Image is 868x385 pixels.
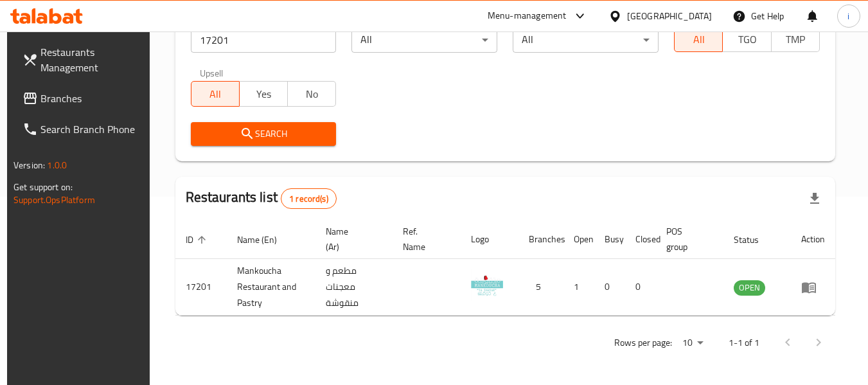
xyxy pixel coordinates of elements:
[175,259,227,316] td: 17201
[734,232,775,247] span: Status
[12,83,152,114] a: Branches
[175,220,835,316] table: enhanced table
[197,85,235,103] span: All
[461,220,518,259] th: Logo
[13,192,95,208] a: Support.OpsPlatform
[47,157,67,174] span: 1.0.0
[40,44,142,75] span: Restaurants Management
[677,334,708,353] div: Rows per page:
[722,26,771,52] button: TGO
[315,259,393,316] td: مطعم و معجنات منقوشة
[666,224,708,255] span: POS group
[728,30,766,49] span: TGO
[239,81,288,107] button: Yes
[729,335,759,351] p: 1-1 of 1
[847,9,849,23] span: i
[674,26,723,52] button: All
[771,26,820,52] button: TMP
[40,91,142,106] span: Branches
[281,188,337,209] div: Total records count
[40,121,142,137] span: Search Branch Phone
[513,27,659,53] div: All
[186,232,210,247] span: ID
[734,280,765,296] div: OPEN
[237,232,294,247] span: Name (En)
[518,220,563,259] th: Branches
[799,183,830,214] div: Export file
[281,193,336,205] span: 1 record(s)
[625,220,656,259] th: Closed
[191,122,337,146] button: Search
[287,81,336,107] button: No
[227,259,315,316] td: Mankoucha Restaurant and Pastry
[518,259,563,316] td: 5
[13,157,45,174] span: Version:
[326,224,377,255] span: Name (Ar)
[734,280,765,295] span: OPEN
[680,30,718,49] span: All
[791,220,835,259] th: Action
[191,81,240,107] button: All
[351,27,497,53] div: All
[594,220,625,259] th: Busy
[191,27,337,53] input: Search for restaurant name or ID..
[12,114,152,145] a: Search Branch Phone
[627,9,712,23] div: [GEOGRAPHIC_DATA]
[245,85,283,103] span: Yes
[777,30,815,49] span: TMP
[614,335,672,351] p: Rows per page:
[563,220,594,259] th: Open
[801,280,825,295] div: Menu
[625,259,656,316] td: 0
[403,224,446,255] span: Ref. Name
[488,8,567,24] div: Menu-management
[563,259,594,316] td: 1
[13,179,73,195] span: Get support on:
[471,269,503,301] img: Mankoucha Restaurant and Pastry
[201,126,326,142] span: Search
[12,37,152,83] a: Restaurants Management
[200,68,224,77] label: Upsell
[594,259,625,316] td: 0
[293,85,331,103] span: No
[186,188,337,209] h2: Restaurants list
